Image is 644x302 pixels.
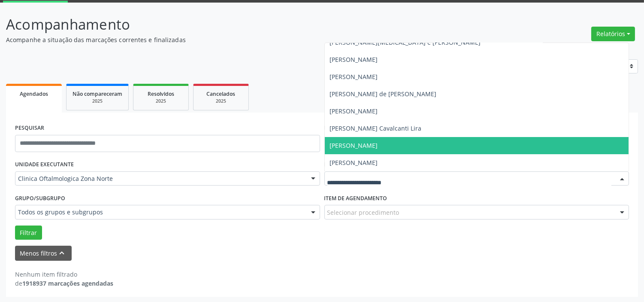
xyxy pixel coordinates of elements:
span: [PERSON_NAME] [330,159,378,167]
div: 2025 [200,98,242,104]
label: UNIDADE EXECUTANTE [15,158,74,171]
button: Menos filtroskeyboard_arrow_up [15,246,72,261]
button: Relatórios [591,27,635,41]
span: Não compareceram [73,90,122,98]
span: [PERSON_NAME] [330,107,378,115]
span: [PERSON_NAME] Cavalcanti Lira [330,124,422,132]
span: [PERSON_NAME] [330,73,378,81]
strong: 1918937 marcações agendadas [22,279,113,287]
span: [PERSON_NAME] [330,55,378,64]
span: Selecionar procedimento [327,208,399,217]
span: Clinica Oftalmologica Zona Norte [18,174,302,183]
p: Acompanhamento [6,14,448,35]
span: [PERSON_NAME] de [PERSON_NAME] [330,90,437,98]
span: Resolvidos [148,90,174,98]
p: Acompanhe a situação das marcações correntes e finalizadas [6,35,448,44]
div: de [15,279,113,288]
span: [PERSON_NAME] [330,141,378,149]
label: Item de agendamento [324,192,387,205]
div: 2025 [73,98,122,104]
span: Todos os grupos e subgrupos [18,208,302,217]
i: keyboard_arrow_up [57,248,67,258]
span: Cancelados [207,90,236,98]
div: 2025 [139,98,182,104]
span: Agendados [20,90,48,98]
label: Grupo/Subgrupo [15,192,65,205]
button: Filtrar [15,226,42,240]
label: PESQUISAR [15,122,44,135]
div: Nenhum item filtrado [15,270,113,279]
